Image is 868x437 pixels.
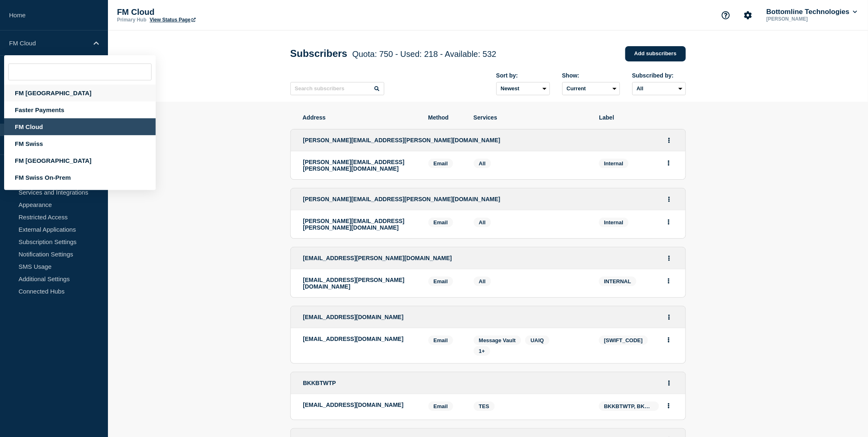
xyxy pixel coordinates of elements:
[632,72,686,79] div: Subscribed by:
[150,17,195,23] a: View Status Page
[664,334,674,346] button: Actions
[303,196,501,202] span: [PERSON_NAME][EMAIL_ADDRESS][PERSON_NAME][DOMAIN_NAME]
[303,277,416,290] p: [EMAIL_ADDRESS][PERSON_NAME][DOMAIN_NAME]
[599,159,629,168] span: Internal
[479,219,486,226] span: All
[479,160,486,167] span: All
[479,337,516,343] span: Message Vault
[531,337,544,343] span: UAIQ
[664,157,674,169] button: Actions
[303,314,404,320] span: [EMAIL_ADDRESS][DOMAIN_NAME]
[664,216,674,228] button: Actions
[599,114,674,121] span: Label
[4,118,156,135] div: FM Cloud
[664,134,674,147] button: Actions
[303,137,501,143] span: [PERSON_NAME][EMAIL_ADDRESS][PERSON_NAME][DOMAIN_NAME]
[625,46,686,61] a: Add subscribers
[117,7,282,17] p: FM Cloud
[599,218,629,227] span: Internal
[599,277,637,286] span: INTERNAL
[303,159,416,172] p: [PERSON_NAME][EMAIL_ADDRESS][PERSON_NAME][DOMAIN_NAME]
[290,82,384,95] input: Search subscribers
[664,252,674,265] button: Actions
[664,275,674,287] button: Actions
[428,159,454,168] span: Email
[739,7,757,24] button: Account settings
[117,17,146,23] p: Primary Hub
[9,40,88,47] p: FM Cloud
[765,16,851,22] p: [PERSON_NAME]
[717,7,735,24] button: Support
[303,218,416,231] p: [PERSON_NAME][EMAIL_ADDRESS][PERSON_NAME][DOMAIN_NAME]
[290,48,497,59] h1: Subscribers
[303,336,416,342] p: [EMAIL_ADDRESS][DOMAIN_NAME]
[428,114,461,121] span: Method
[664,399,674,412] button: Actions
[479,403,489,409] span: TES
[428,218,454,227] span: Email
[664,193,674,206] button: Actions
[303,114,416,121] span: Address
[496,82,550,95] select: Sort by
[496,72,550,79] div: Sort by:
[303,380,336,386] span: BKKBTWTP
[664,377,674,390] button: Actions
[479,278,486,284] span: All
[599,402,659,411] span: BKKBTWTP, BKKBMYKL
[303,402,416,408] p: [EMAIL_ADDRESS][DOMAIN_NAME]
[474,114,587,121] span: Services
[428,402,454,411] span: Email
[4,85,156,101] div: FM [GEOGRAPHIC_DATA]
[4,152,156,169] div: FM [GEOGRAPHIC_DATA]
[632,82,686,95] select: Subscribed by
[479,348,485,354] span: 1+
[562,82,620,95] select: Deleted
[599,336,648,345] span: [SWIFT_CODE]
[428,277,454,286] span: Email
[4,135,156,152] div: FM Swiss
[765,8,859,16] button: Bottomline Technologies
[664,311,674,324] button: Actions
[4,169,156,186] div: FM Swiss On-Prem
[562,72,620,79] div: Show:
[303,255,452,261] span: [EMAIL_ADDRESS][PERSON_NAME][DOMAIN_NAME]
[4,101,156,118] div: Faster Payments
[352,49,496,59] span: Quota: 750 - Used: 218 - Available: 532
[428,336,454,345] span: Email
